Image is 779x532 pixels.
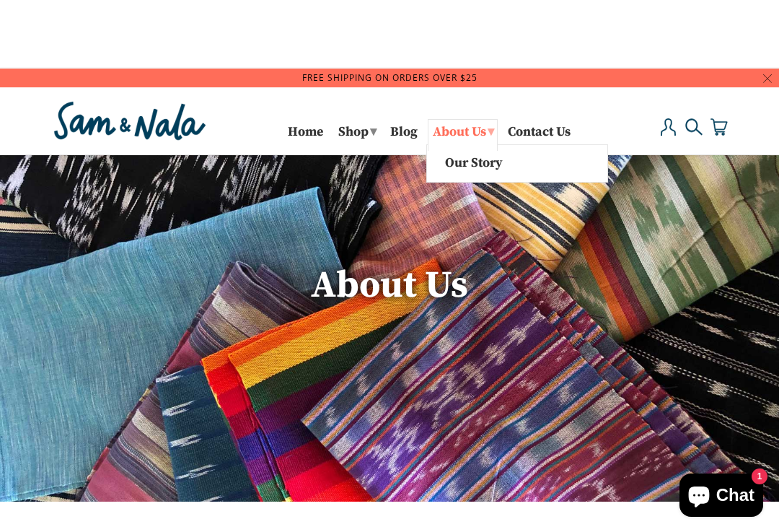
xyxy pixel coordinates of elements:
[660,118,677,151] a: My Account
[675,474,767,520] inbox-online-store-chat: Shopify online store chat
[508,127,571,151] a: Contact Us
[311,262,468,309] span: About us
[488,123,494,140] span: ▾
[390,127,418,151] a: Blog
[685,118,703,151] a: Search
[302,71,477,84] a: Free Shipping on orders over $25
[710,118,728,136] img: cart-icon
[434,152,600,171] a: Our Story
[370,123,377,140] span: ▾
[428,119,498,151] a: About Us▾
[288,127,323,151] a: Home
[660,118,677,136] img: user-icon
[333,119,380,151] a: Shop▾
[50,98,209,144] img: Sam & Nala
[685,118,703,136] img: search-icon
